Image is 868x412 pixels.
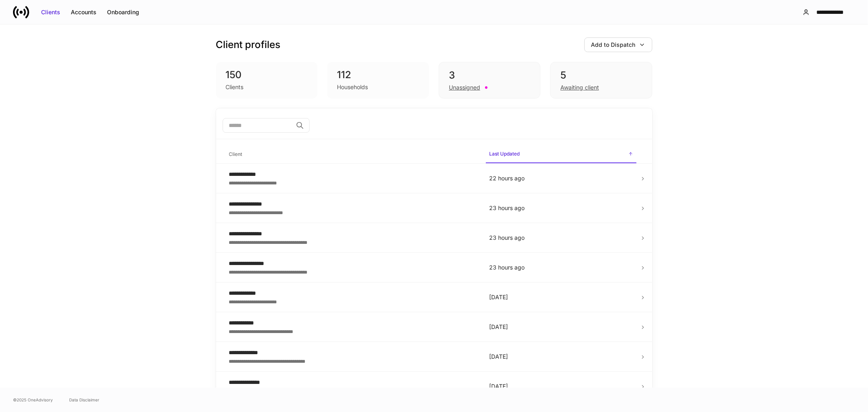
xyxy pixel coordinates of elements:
[216,38,281,51] h3: Client profiles
[439,62,540,99] div: 3Unassigned
[71,8,96,16] div: Accounts
[489,382,633,390] p: [DATE]
[591,41,636,49] div: Add to Dispatch
[486,146,636,163] span: Last Updated
[107,8,139,16] div: Onboarding
[226,146,479,163] span: Client
[337,68,419,81] div: 112
[13,397,53,403] span: © 2025 OneAdvisory
[489,263,633,272] p: 23 hours ago
[489,234,633,242] p: 23 hours ago
[66,6,102,19] button: Accounts
[226,68,308,81] div: 150
[489,323,633,331] p: [DATE]
[489,293,633,301] p: [DATE]
[229,150,243,158] h6: Client
[226,83,244,91] div: Clients
[550,62,652,99] div: 5Awaiting client
[41,8,60,16] div: Clients
[489,150,520,158] h6: Last Updated
[449,83,480,92] div: Unassigned
[489,204,633,212] p: 23 hours ago
[489,174,633,182] p: 22 hours ago
[36,6,66,19] button: Clients
[489,353,633,361] p: [DATE]
[69,397,99,403] a: Data Disclaimer
[337,83,368,91] div: Households
[560,83,599,92] div: Awaiting client
[102,6,144,19] button: Onboarding
[584,37,652,52] button: Add to Dispatch
[449,69,530,82] div: 3
[560,69,642,82] div: 5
